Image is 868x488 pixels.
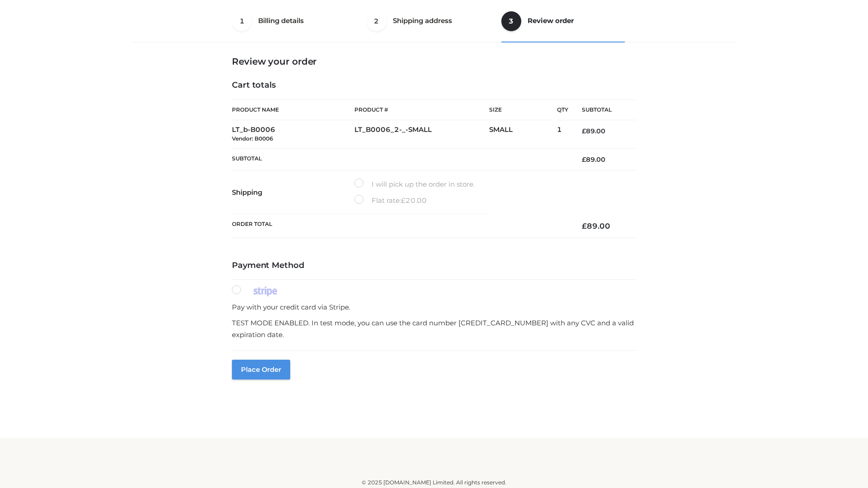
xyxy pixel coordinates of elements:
h3: Review your order [232,56,636,67]
span: £ [582,155,586,164]
p: Pay with your credit card via Stripe. [232,301,636,313]
th: Product # [354,99,489,120]
span: £ [582,221,587,230]
label: Flat rate: [354,195,427,206]
th: Qty [557,99,568,120]
span: £ [582,127,586,135]
th: Subtotal [568,100,636,120]
td: LT_B0006_2-_-SMALL [354,120,489,149]
td: 1 [557,120,568,149]
p: TEST MODE ENABLED. In test mode, you can use the card number [CREDIT_CARD_NUMBER] with any CVC an... [232,317,636,340]
th: Size [489,100,552,120]
button: Place order [232,360,290,380]
h4: Cart totals [232,80,636,90]
th: Order Total [232,214,568,238]
bdi: 89.00 [582,127,605,135]
th: Shipping [232,171,354,214]
bdi: 20.00 [401,196,427,205]
bdi: 89.00 [582,155,605,164]
td: SMALL [489,120,557,149]
span: £ [401,196,406,205]
h4: Payment Method [232,261,636,271]
td: LT_b-B0006 [232,120,354,149]
bdi: 89.00 [582,221,610,230]
small: Vendor: B0006 [232,135,273,142]
label: I will pick up the order in store. [354,178,475,190]
th: Product Name [232,99,354,120]
th: Subtotal [232,148,568,170]
div: © 2025 [DOMAIN_NAME] Limited. All rights reserved. [134,478,734,487]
